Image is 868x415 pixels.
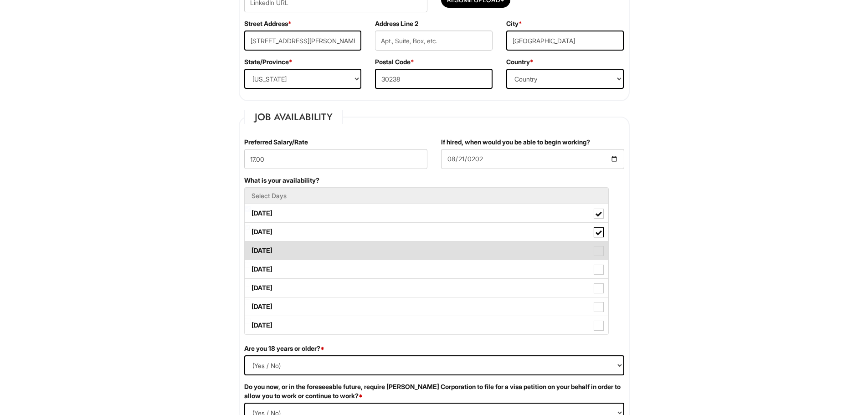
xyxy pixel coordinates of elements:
label: [DATE] [245,223,608,241]
label: What is your availability? [244,176,319,185]
input: Postal Code [375,69,493,89]
input: Street Address [244,31,362,51]
label: State/Province [244,57,293,67]
label: [DATE] [245,241,608,260]
label: [DATE] [245,279,608,297]
label: Are you 18 years or older? [244,344,324,353]
h5: Select Days [252,192,601,199]
label: Country [506,57,534,67]
label: [DATE] [245,260,608,278]
input: Apt., Suite, Box, etc. [375,31,493,51]
select: Country [506,69,624,89]
label: [DATE] [245,297,608,316]
legend: Job Availability [244,110,343,124]
label: [DATE] [245,316,608,334]
label: Postal Code [375,57,414,67]
label: Preferred Salary/Rate [244,138,308,147]
label: [DATE] [245,204,608,222]
label: Street Address [244,19,292,28]
input: City [506,31,624,51]
input: Preferred Salary/Rate [244,149,427,169]
label: Do you now, or in the foreseeable future, require [PERSON_NAME] Corporation to file for a visa pe... [244,382,624,400]
label: If hired, when would you be able to begin working? [441,138,590,147]
select: (Yes / No) [244,355,624,375]
label: Address Line 2 [375,19,418,28]
select: State/Province [244,69,362,89]
label: City [506,19,522,28]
